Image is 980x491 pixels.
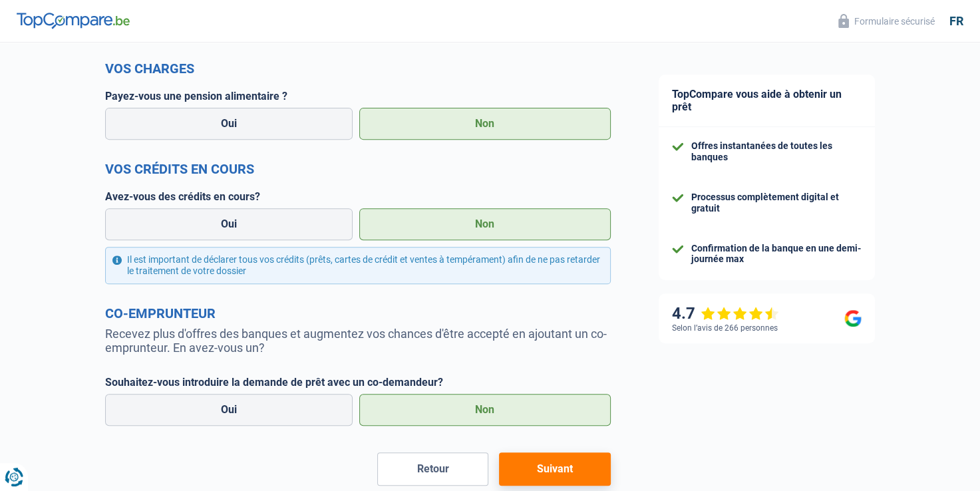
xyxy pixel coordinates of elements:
[691,140,862,163] div: Offres instantanées de toutes les banques
[105,108,353,140] label: Oui
[691,243,862,265] div: Confirmation de la banque en une demi-journée max
[377,452,488,486] button: Retour
[359,108,611,140] label: Non
[105,394,353,426] label: Oui
[105,327,611,355] p: Recevez plus d'offres des banques et augmentez vos chances d'être accepté en ajoutant un co-empru...
[105,90,611,102] label: Payez-vous une pension alimentaire ?
[949,14,963,29] div: fr
[105,208,353,240] label: Oui
[672,304,779,323] div: 4.7
[105,376,611,389] label: Souhaitez-vous introduire la demande de prêt avec un co-demandeur?
[17,13,130,29] img: TopCompare Logo
[672,323,778,333] div: Selon l’avis de 266 personnes
[691,192,862,214] div: Processus complètement digital et gratuit
[659,75,875,127] div: TopCompare vous aide à obtenir un prêt
[105,190,611,203] label: Avez-vous des crédits en cours?
[830,10,943,32] button: Formulaire sécurisé
[499,452,610,486] button: Suivant
[105,247,611,284] div: Il est important de déclarer tous vos crédits (prêts, cartes de crédit et ventes à tempérament) a...
[105,161,611,177] h2: Vos crédits en cours
[105,61,611,77] h2: Vos charges
[105,305,611,321] h2: Co-emprunteur
[359,208,611,240] label: Non
[359,394,611,426] label: Non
